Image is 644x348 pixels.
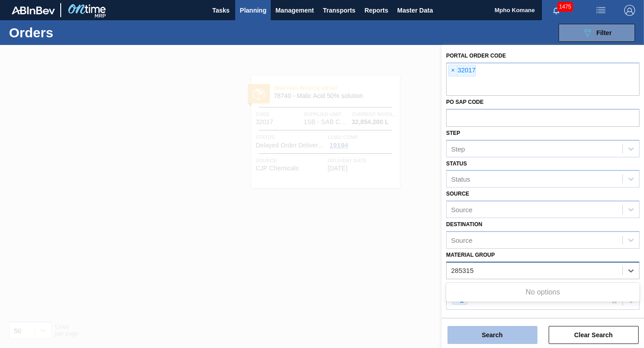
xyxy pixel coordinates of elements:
[595,5,606,16] img: userActions
[397,5,433,16] span: Master Data
[446,191,469,197] label: Source
[448,65,476,76] div: 32017
[275,5,314,16] span: Management
[446,252,495,258] label: Material Group
[557,2,573,12] span: 1475
[446,285,640,300] div: No options
[451,145,465,152] div: Step
[9,27,136,38] h1: Orders
[451,175,470,183] div: Status
[446,315,506,321] label: Delivery Date from
[542,4,571,17] button: Notifications
[451,236,473,244] div: Source
[446,221,482,228] label: Destination
[446,53,506,59] label: Portal Order Code
[12,6,55,14] img: TNhmsLtSVTkK8tSr43FrP2fwEKptu5GPRR3wAAAABJRU5ErkJggg==
[240,5,266,16] span: Planning
[446,99,483,105] label: PO SAP Code
[446,130,460,136] label: Step
[559,24,635,42] button: Filter
[323,5,355,16] span: Transports
[624,5,635,16] img: Logout
[446,161,467,167] label: Status
[446,282,474,289] label: Material
[596,29,612,36] span: Filter
[546,315,598,321] label: Delivery Date to
[451,206,473,214] div: Source
[364,5,388,16] span: Reports
[211,5,231,16] span: Tasks
[449,65,457,76] span: ×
